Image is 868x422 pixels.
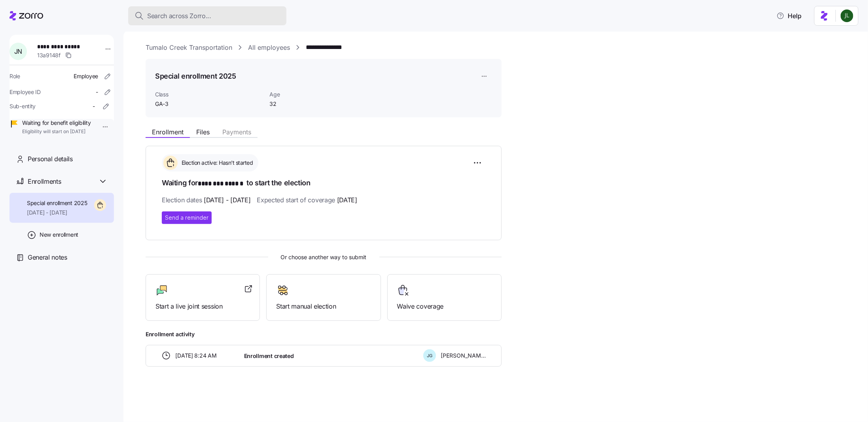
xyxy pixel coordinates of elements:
a: Tumalo Creek Transportation [146,43,232,53]
span: Waive coverage [397,301,492,311]
span: Files [196,129,210,135]
span: [DATE] - [DATE] [27,209,87,217]
button: Help [770,8,808,24]
img: d9b9d5af0451fe2f8c405234d2cf2198 [841,9,853,22]
span: Eligibility will start on [DATE] [22,128,91,135]
span: Election active: Hasn't started [179,159,253,167]
span: J N [14,48,22,55]
span: - [96,88,98,96]
span: Expected start of coverage [257,195,357,205]
span: Election dates [162,195,250,205]
span: [DATE] - [DATE] [204,195,250,205]
span: 13a9148f [37,51,61,59]
span: Send a reminder [165,214,208,222]
span: Enrollment [152,129,184,135]
span: Waiting for benefit eligibility [22,119,91,127]
span: Sub-entity [9,102,36,110]
h1: Waiting for to start the election [162,178,485,189]
span: Age [269,90,349,98]
h1: Special enrollment 2025 [155,71,236,81]
a: All employees [248,43,290,53]
span: Enrollments [28,177,61,187]
span: Search across Zorro... [147,11,211,21]
span: Personal details [28,154,73,164]
span: Help [777,11,802,21]
span: Enrollment activity [146,330,502,338]
span: [PERSON_NAME] [441,352,486,360]
span: Start a live joint session [155,301,250,311]
span: Employee ID [9,88,41,96]
span: [DATE] [337,195,357,205]
span: Payments [222,129,251,135]
span: General notes [28,252,67,262]
span: - [93,102,95,110]
span: GA-3 [155,100,263,108]
span: Or choose another way to submit [146,253,502,262]
span: Special enrollment 2025 [27,199,87,207]
span: J G [427,354,432,358]
span: Class [155,90,263,98]
span: Role [9,72,20,80]
button: Send a reminder [162,211,212,224]
button: Search across Zorro... [128,6,286,25]
span: 32 [269,100,349,108]
span: New enrollment [40,231,78,239]
span: Employee [74,72,98,80]
span: Start manual election [276,301,371,311]
span: [DATE] 8:24 AM [176,352,217,360]
span: Enrollment created [244,352,294,360]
